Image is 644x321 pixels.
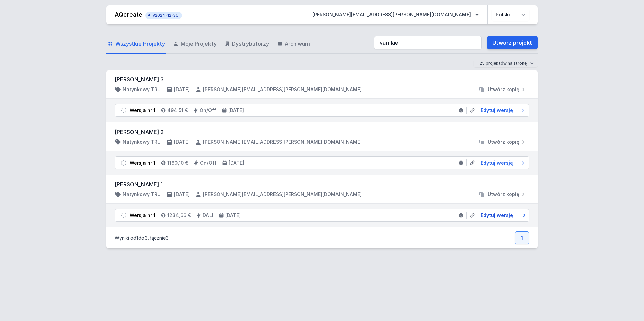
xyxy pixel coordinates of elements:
[232,40,269,48] span: Dystrybutorzy
[115,235,169,241] p: Wyniki od do , łącznie
[144,235,148,241] span: 3
[167,159,188,166] h4: 1160,10 €
[200,159,217,166] h4: On/Off
[174,86,190,93] h4: [DATE]
[174,139,190,145] h4: [DATE]
[487,36,538,49] a: Utwórz projekt
[481,107,513,114] span: Edytuj wersję
[145,11,182,19] button: v2024-12-30
[174,191,190,198] h4: [DATE]
[478,159,526,166] a: Edytuj wersję
[374,36,482,49] input: Szukaj wśród projektów i wersji...
[115,40,165,48] span: Wszystkie Projekty
[229,159,244,166] h4: [DATE]
[203,86,362,93] h4: [PERSON_NAME][EMAIL_ADDRESS][PERSON_NAME][DOMAIN_NAME]
[476,86,529,93] button: Utwórz kopię
[123,139,161,145] h4: Natynkowy TRU
[130,107,155,114] div: Wersja nr 1
[515,231,529,244] a: 1
[120,212,127,219] img: draft.svg
[478,107,526,114] a: Edytuj wersję
[488,139,519,145] span: Utwórz kopię
[285,40,310,48] span: Archiwum
[167,212,191,219] h4: 1234,66 €
[115,11,142,18] a: AQcreate
[476,139,529,145] button: Utwórz kopię
[115,128,529,136] h3: [PERSON_NAME] 2
[203,212,213,219] h4: DALI
[136,235,138,241] span: 1
[481,212,513,219] span: Edytuj wersję
[225,212,241,219] h4: [DATE]
[123,86,161,93] h4: Natynkowy TRU
[476,191,529,198] button: Utwórz kopię
[488,86,519,93] span: Utwórz kopię
[307,9,484,21] button: [PERSON_NAME][EMAIL_ADDRESS][PERSON_NAME][DOMAIN_NAME]
[115,180,529,188] h3: [PERSON_NAME] 1
[115,75,529,83] h3: [PERSON_NAME] 3
[166,235,169,241] span: 3
[130,159,155,166] div: Wersja nr 1
[200,107,216,114] h4: On/Off
[130,212,155,219] div: Wersja nr 1
[276,34,311,54] a: Archiwum
[181,40,217,48] span: Moje Projekty
[203,191,362,198] h4: [PERSON_NAME][EMAIL_ADDRESS][PERSON_NAME][DOMAIN_NAME]
[203,139,362,145] h4: [PERSON_NAME][EMAIL_ADDRESS][PERSON_NAME][DOMAIN_NAME]
[123,191,161,198] h4: Natynkowy TRU
[149,13,179,18] span: v2024-12-30
[492,9,529,21] select: Wybierz język
[120,159,127,166] img: draft.svg
[172,34,218,54] a: Moje Projekty
[481,159,513,166] span: Edytuj wersję
[106,34,166,54] a: Wszystkie Projekty
[167,107,188,114] h4: 494,51 €
[223,34,270,54] a: Dystrybutorzy
[120,107,127,114] img: draft.svg
[488,191,519,198] span: Utwórz kopię
[478,212,526,219] a: Edytuj wersję
[228,107,244,114] h4: [DATE]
